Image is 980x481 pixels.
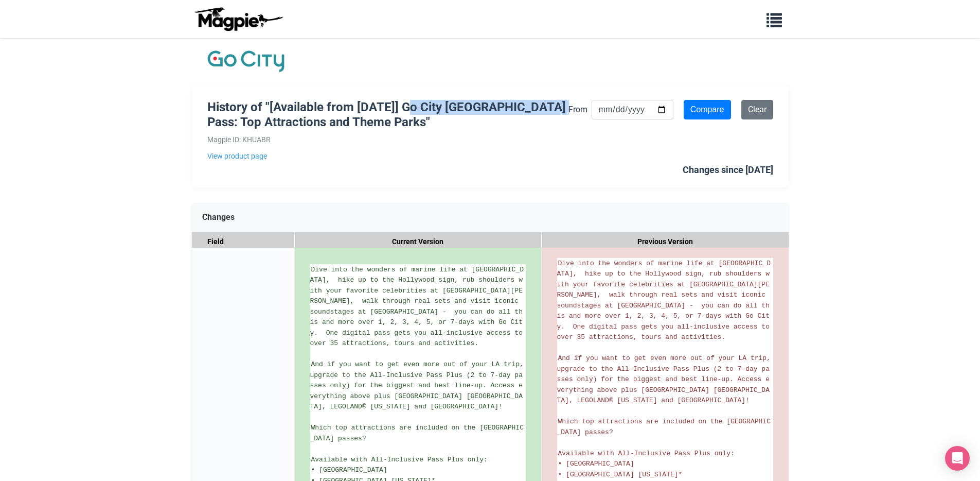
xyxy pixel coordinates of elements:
span: • [GEOGRAPHIC_DATA] [US_STATE]* [558,471,683,478]
input: Compare [684,100,731,119]
img: logo-ab69f6fb50320c5b225c76a69d11143b.png [192,7,284,31]
span: And if you want to get even more out of your LA trip, upgrade to the All-Inclusive Pass Plus (2 t... [557,354,775,404]
a: Clear [741,100,773,119]
span: • [GEOGRAPHIC_DATA] [558,460,634,468]
span: Dive into the wonders of marine life at [GEOGRAPHIC_DATA], hike up to the Hollywood sign, rub sho... [310,266,527,348]
div: Changes [192,203,789,232]
a: View product page [207,150,568,162]
span: Which top attractions are included on the [GEOGRAPHIC_DATA] passes? [557,418,771,436]
h1: History of "[Available from [DATE]] Go City [GEOGRAPHIC_DATA] Pass: Top Attractions and Theme Parks" [207,100,568,130]
div: Open Intercom Messenger [945,446,970,471]
img: Company Logo [207,48,284,74]
label: From [568,103,587,116]
div: Current Version [295,232,542,251]
div: Previous Version [542,232,789,251]
span: Which top attractions are included on the [GEOGRAPHIC_DATA] passes? [310,424,524,442]
div: Field [192,232,295,251]
span: Available with All-Inclusive Pass Plus only: [311,456,488,463]
span: And if you want to get even more out of your LA trip, upgrade to the All-Inclusive Pass Plus (2 t... [310,360,528,410]
div: Changes since [DATE] [683,163,773,178]
span: Dive into the wonders of marine life at [GEOGRAPHIC_DATA], hike up to the Hollywood sign, rub sho... [557,260,774,341]
span: • [GEOGRAPHIC_DATA] [311,466,387,474]
span: Available with All-Inclusive Pass Plus only: [558,450,735,457]
div: Magpie ID: KHUABR [207,134,568,145]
